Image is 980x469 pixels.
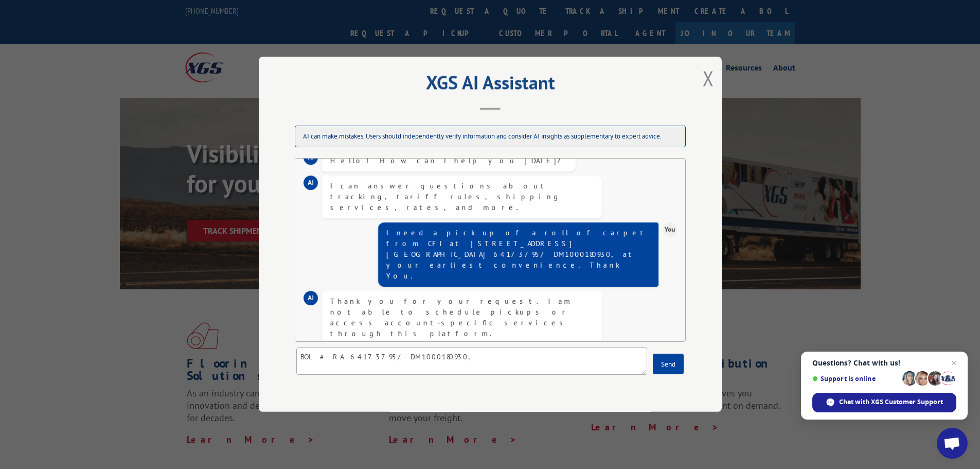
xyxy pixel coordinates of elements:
div: I can answer questions about tracking, tariff rules, shipping services, rates, and more. [330,181,594,213]
span: Chat with XGS Customer Support [839,397,943,407]
div: AI can make mistakes. Users should independently verify information and consider AI insights as s... [295,126,686,148]
div: AI [304,291,318,305]
div: AI [304,176,318,190]
div: Open chat [937,428,968,459]
span: Questions? Chat with us! [812,359,956,367]
textarea: BOL # RA 64173795/ DM1000180930, [296,348,647,375]
span: Close chat [948,357,960,369]
h2: XGS AI Assistant [284,75,696,95]
button: Send [653,354,684,375]
div: You [663,222,677,237]
div: I need a pick up of a roll of carpet from CFI at [STREET_ADDRESS][GEOGRAPHIC_DATA] 64173795/ DM10... [386,228,650,282]
button: Close modal [703,64,714,92]
div: Thank you for your request. I am not able to schedule pickups or access account-specific services... [330,296,594,415]
div: Hello! How can I help you [DATE]? [330,155,567,166]
div: Chat with XGS Customer Support [812,393,956,412]
span: Support is online [812,375,899,383]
